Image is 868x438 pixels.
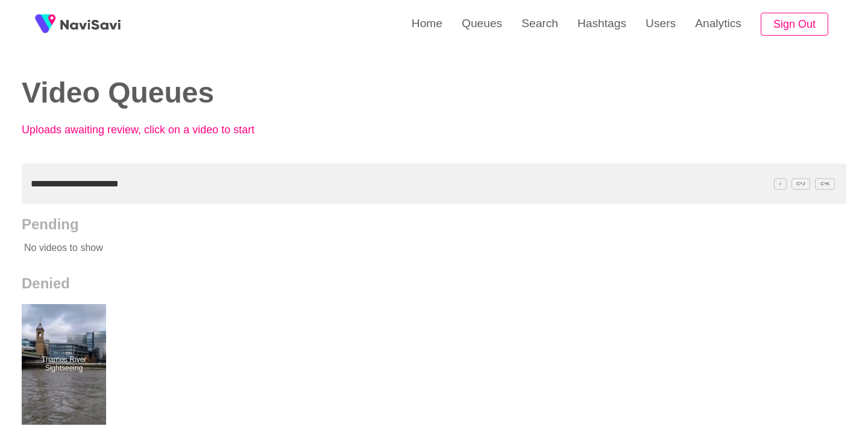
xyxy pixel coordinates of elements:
p: No videos to show [22,233,764,263]
button: Sign Out [761,13,828,36]
h2: Pending [22,216,846,233]
h2: Denied [22,275,846,292]
img: fireSpot [30,9,60,39]
span: / [774,178,786,189]
span: C^K [815,178,835,189]
a: Thames River SightseeingThames River Sightseeing [22,304,109,425]
h2: Video Queues [22,77,416,109]
img: fireSpot [60,18,121,30]
span: C^J [791,178,811,189]
p: Uploads awaiting review, click on a video to start [22,124,287,136]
